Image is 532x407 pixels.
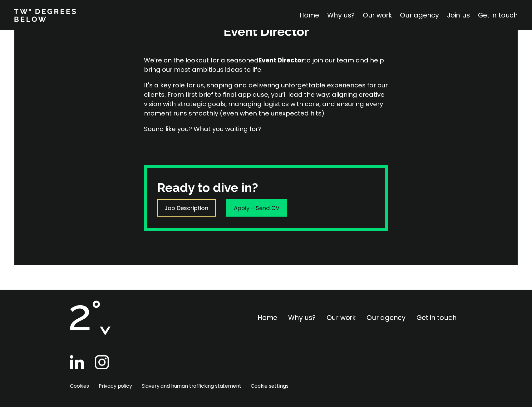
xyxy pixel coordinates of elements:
p: Job Description [165,204,208,212]
a: Privacy policy [99,382,132,390]
p: We’re on the lookout for a seasoned to join our team and help bring our most ambitious ideas to l... [144,56,388,74]
a: Cookies [70,382,89,390]
button: Cookie Trigger [251,381,288,391]
h3: Event Director [172,23,360,40]
a: Our agency [400,11,439,20]
a: Home [299,11,319,20]
a: Get in touch [478,11,518,20]
a: Job Description [157,199,216,217]
a: Apply - Send CV [226,199,287,217]
a: Home [258,313,277,322]
span: Cookie settings [251,381,288,391]
p: It's a key role for us, shaping and delivering unforgettable experiences for our clients. From fi... [144,81,388,118]
a: Our agency [367,313,406,322]
a: Our work [363,11,392,20]
a: Join us [447,11,470,20]
a: Why us? [327,11,355,20]
a: Why us? [288,313,316,322]
p: Apply - Send CV [234,204,279,212]
a: Slavery and human trafficking statement [142,382,241,390]
p: Sound like you? What you waiting for? [144,124,388,134]
a: Our work [327,313,356,322]
h3: Ready to dive in? [157,179,258,196]
a: Get in touch [416,313,456,322]
strong: Event Director [259,56,304,65]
